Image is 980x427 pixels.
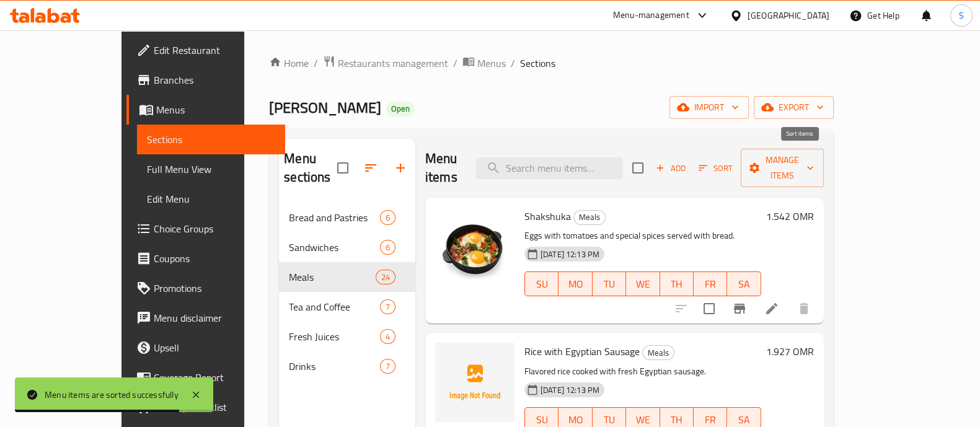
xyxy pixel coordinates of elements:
[643,346,674,360] span: Meals
[279,322,415,351] div: Fresh Juices4
[289,299,380,314] span: Tea and Coffee
[137,184,285,214] a: Edit Menu
[764,301,779,316] a: Edit menu item
[376,270,395,284] div: items
[289,270,375,284] span: Meals
[381,361,395,372] span: 7
[126,333,285,363] a: Upsell
[137,125,285,154] a: Sections
[269,56,309,71] a: Home
[764,100,824,115] span: export
[380,329,395,344] div: items
[476,157,622,179] input: search
[530,275,554,293] span: SU
[154,281,275,296] span: Promotions
[154,251,275,266] span: Coupons
[380,299,395,314] div: items
[289,210,380,225] span: Bread and Pastries
[279,198,415,386] nav: Menu sections
[520,56,555,71] span: Sections
[356,153,386,183] span: Sort sections
[279,262,415,292] div: Meals24
[732,275,756,293] span: SA
[699,161,733,175] span: Sort
[766,343,814,360] h6: 1.927 OMR
[381,242,395,253] span: 6
[642,345,674,360] div: Meals
[789,294,819,324] button: delete
[126,273,285,303] a: Promotions
[380,359,395,374] div: items
[126,65,285,95] a: Branches
[126,35,285,65] a: Edit Restaurant
[279,203,415,232] div: Bread and Pastries6
[154,310,275,325] span: Menu disclaimer
[126,303,285,333] a: Menu disclaimer
[279,292,415,322] div: Tea and Coffee7
[45,388,179,402] div: Menu items are sorted successfully
[137,154,285,184] a: Full Menu View
[147,132,275,147] span: Sections
[154,43,275,58] span: Edit Restaurant
[376,271,395,283] span: 24
[754,96,834,119] button: export
[524,207,571,226] span: Shakshuka
[751,152,814,183] span: Manage items
[660,271,694,296] button: TH
[323,55,448,71] a: Restaurants management
[665,275,689,293] span: TH
[558,271,592,296] button: MO
[381,331,395,343] span: 4
[314,56,318,71] li: /
[524,342,640,361] span: Rice with Egyptian Sausage
[694,271,727,296] button: FR
[381,301,395,313] span: 7
[593,271,626,296] button: TU
[524,228,761,244] p: Eggs with tomatoes and special spices served with bread.
[959,9,964,22] span: S
[147,191,275,206] span: Edit Menu
[156,102,275,117] span: Menus
[154,340,275,355] span: Upsell
[126,95,285,125] a: Menus
[524,271,558,296] button: SU
[279,232,415,262] div: Sandwiches6
[511,56,515,71] li: /
[574,210,605,224] span: Meals
[284,149,337,187] h2: Menu sections
[289,359,380,374] span: Drinks
[435,208,514,287] img: Shakshuka
[462,55,506,71] a: Menus
[154,73,275,87] span: Branches
[727,271,761,296] button: SA
[625,155,651,181] span: Select section
[435,343,514,422] img: Rice with Egyptian Sausage
[154,221,275,236] span: Choice Groups
[154,370,275,385] span: Coverage Report
[279,351,415,381] div: Drinks7
[289,240,380,255] span: Sandwiches
[536,249,604,260] span: [DATE] 12:13 PM
[696,296,722,322] span: Select to update
[380,210,395,225] div: items
[289,329,380,344] span: Fresh Juices
[563,275,587,293] span: MO
[536,384,604,396] span: [DATE] 12:13 PM
[386,103,415,114] span: Open
[338,56,448,71] span: Restaurants management
[699,275,722,293] span: FR
[766,208,814,225] h6: 1.542 OMR
[330,155,356,181] span: Select all sections
[573,210,606,225] div: Meals
[651,159,691,178] button: Add
[386,102,415,117] div: Open
[695,159,736,178] button: Sort
[651,159,691,178] span: Add item
[453,56,457,71] li: /
[654,161,687,175] span: Add
[477,56,506,71] span: Menus
[147,162,275,177] span: Full Menu View
[126,363,285,392] a: Coverage Report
